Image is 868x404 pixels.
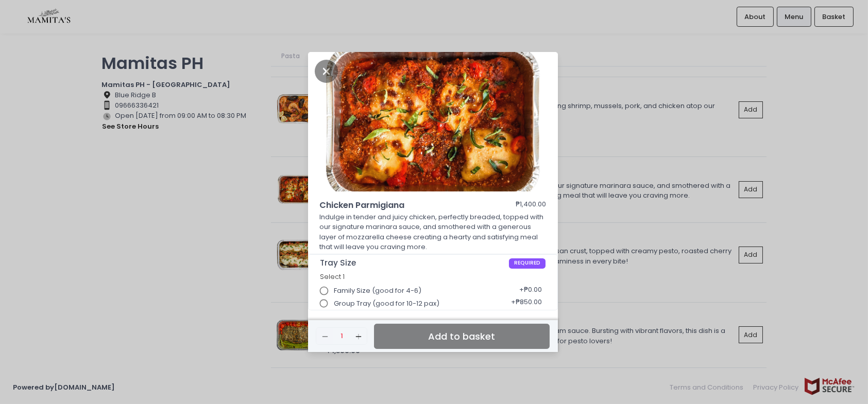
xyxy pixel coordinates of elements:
[508,294,546,313] div: + ₱850.00
[509,258,546,269] span: REQUIRED
[374,324,549,349] button: Add to basket
[516,281,546,301] div: + ₱0.00
[308,52,558,192] img: Chicken Parmigiana
[319,212,546,252] p: Indulge in tender and juicy chicken, perfectly breaded, topped with our signature marinara sauce,...
[315,65,338,76] button: Close
[320,258,509,268] span: Tray Size
[334,286,421,296] span: Family Size (good for 4-6)
[320,272,345,281] span: Select 1
[334,298,439,309] span: Group Tray (good for 10-12 pax)
[516,199,546,212] div: ₱1,400.00
[319,199,489,212] span: Chicken Parmigiana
